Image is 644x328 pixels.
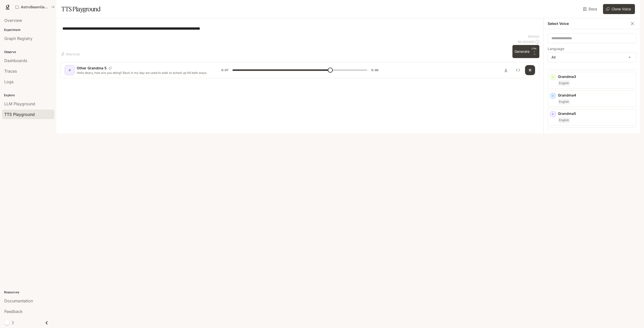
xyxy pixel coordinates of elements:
p: Language [548,47,564,51]
h1: TTS Playground [61,4,100,14]
span: 0:09 [371,68,378,73]
p: ⏎ [532,47,537,56]
p: Grandma4 [558,93,634,98]
button: GenerateCTRL +⏎ [512,45,539,58]
button: Clone Voice [603,4,635,14]
p: Other Grandma 5 [77,66,107,71]
button: Inspect [513,65,523,75]
a: Docs [582,4,599,14]
button: Shortcuts [60,50,82,58]
span: 0:07 [221,68,228,73]
p: AstroBeamGame [21,5,49,9]
p: Hello deary, how are you doing? Back in my day we used to walk to school up hill both ways. [77,71,209,75]
span: English [558,99,570,105]
div: All [548,53,636,62]
p: $ 0.000455 [518,40,534,44]
span: English [558,117,570,123]
p: CTRL + [532,47,537,53]
p: Grandma5 [558,111,634,116]
button: Copy Voice ID [107,67,114,70]
button: Download audio [501,65,511,75]
p: 91 / 1000 [528,34,539,39]
div: D [66,66,74,74]
p: Grandma3 [558,74,634,79]
button: All workspaces [13,2,57,12]
span: English [558,80,570,86]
